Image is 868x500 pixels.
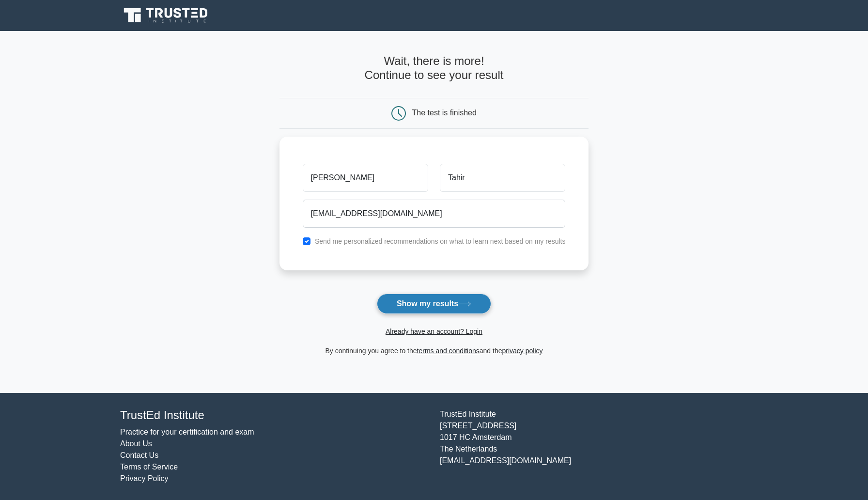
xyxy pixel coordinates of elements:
input: Last name [440,164,565,192]
input: First name [303,164,428,192]
button: Show my results [377,294,491,314]
a: Already have an account? Login [386,328,482,335]
a: Terms of Service [120,463,178,471]
h4: TrustEd Institute [120,408,428,422]
input: Email [303,200,566,228]
a: Privacy Policy [120,474,169,483]
a: Practice for your certification and exam [120,428,254,436]
div: By continuing you agree to the and the [274,345,595,357]
a: Contact Us [120,451,158,459]
label: Send me personalized recommendations on what to learn next based on my results [315,237,566,245]
div: The test is finished [412,109,477,117]
h4: Wait, there is more! Continue to see your result [279,54,589,82]
a: privacy policy [502,347,543,355]
a: terms and conditions [417,347,480,355]
a: About Us [120,439,152,448]
div: TrustEd Institute [STREET_ADDRESS] 1017 HC Amsterdam The Netherlands [EMAIL_ADDRESS][DOMAIN_NAME] [434,408,754,484]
